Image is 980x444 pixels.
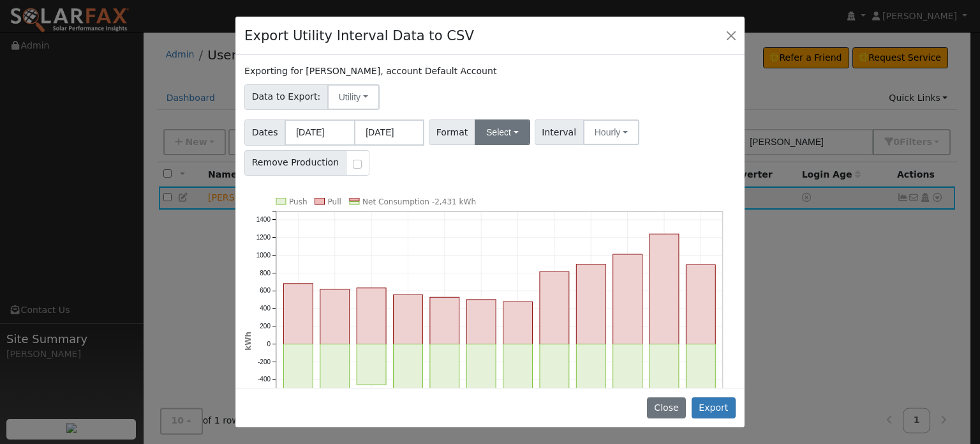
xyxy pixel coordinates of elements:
rect: onclick="" [320,289,350,344]
span: Remove Production [244,150,346,176]
h4: Export Utility Interval Data to CSV [244,26,474,46]
rect: onclick="" [576,264,605,344]
button: Utility [327,84,380,110]
text: 1400 [256,216,271,223]
rect: onclick="" [394,344,423,417]
button: Select [475,119,530,145]
button: Close [647,397,686,419]
rect: onclick="" [320,344,350,403]
span: Data to Export: [244,84,328,110]
rect: onclick="" [613,254,642,344]
rect: onclick="" [540,272,569,344]
rect: onclick="" [503,302,533,344]
rect: onclick="" [650,234,679,344]
rect: onclick="" [430,297,459,344]
text: 600 [260,287,271,294]
rect: onclick="" [466,300,496,344]
rect: onclick="" [284,284,313,344]
button: Hourly [583,119,639,145]
text: 0 [267,341,271,348]
text: Pull [328,197,341,206]
rect: onclick="" [687,264,716,344]
button: Export [692,397,736,419]
button: Close [722,26,740,44]
text: 1000 [256,252,271,259]
rect: onclick="" [357,344,386,385]
text: -400 [258,376,271,383]
text: 200 [260,323,271,330]
text: Push [289,197,308,206]
rect: onclick="" [284,344,313,442]
rect: onclick="" [466,344,496,416]
rect: onclick="" [613,344,642,440]
text: -200 [258,358,271,365]
span: Format [429,119,475,145]
rect: onclick="" [687,344,716,424]
label: Exporting for [PERSON_NAME], account Default Account [244,65,496,78]
text: kWh [244,332,253,351]
rect: onclick="" [394,295,423,344]
rect: onclick="" [357,288,386,344]
text: Net Consumption -2,431 kWh [362,197,476,206]
span: Dates [244,119,285,146]
text: 1200 [256,234,271,241]
rect: onclick="" [650,344,679,440]
span: Interval [535,119,584,145]
text: 800 [260,269,271,276]
rect: onclick="" [430,344,459,401]
text: 400 [260,305,271,312]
